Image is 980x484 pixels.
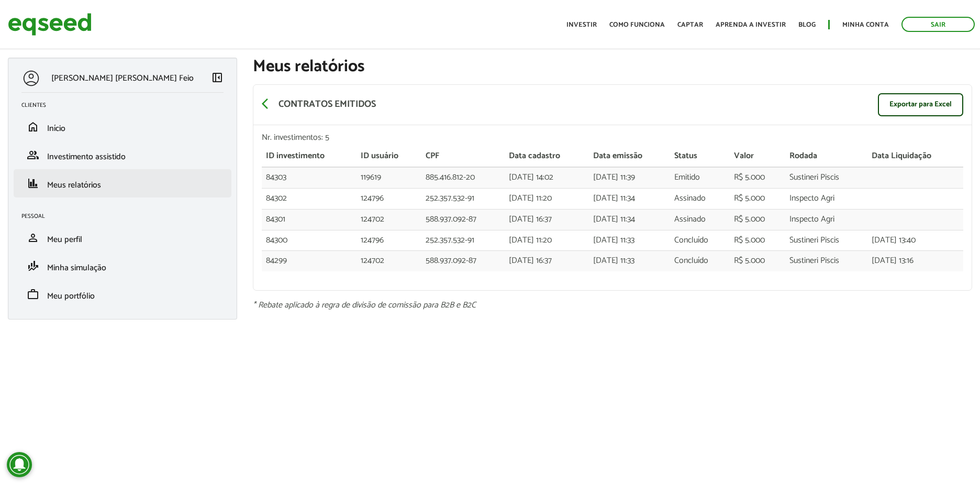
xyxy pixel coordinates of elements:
h2: Clientes [21,102,231,108]
th: Status [670,146,730,167]
td: Assinado [670,188,730,209]
p: Contratos emitidos [279,99,376,111]
img: EqSeed [8,10,92,38]
td: R$ 5.000 [730,251,785,271]
td: [DATE] 13:40 [867,230,963,251]
a: Aprenda a investir [716,21,786,28]
span: group [27,149,39,161]
li: Meus relatórios [14,169,231,197]
a: finance_modeMinha simulação [21,260,224,272]
td: 885.416.812-20 [421,167,505,188]
td: [DATE] 11:33 [589,251,670,271]
td: Inspecto Agri [785,188,867,209]
li: Investimento assistido [14,141,231,169]
a: financeMeus relatórios [21,177,224,190]
h1: Meus relatórios [253,58,972,76]
li: Início [14,113,231,141]
a: homeInício [21,120,224,133]
a: arrow_back_ios [262,97,274,112]
td: Concluído [670,230,730,251]
td: [DATE] 14:02 [505,167,589,188]
span: arrow_back_ios [262,97,274,110]
th: Data cadastro [505,146,589,167]
td: R$ 5.000 [730,167,785,188]
td: 84301 [262,209,357,230]
a: Investir [566,21,597,28]
th: ID usuário [357,146,421,167]
span: Meu portfólio [47,289,95,303]
td: [DATE] 11:34 [589,209,670,230]
td: [DATE] 16:37 [505,209,589,230]
a: groupInvestimento assistido [21,149,224,161]
td: Assinado [670,209,730,230]
span: finance_mode [27,260,39,272]
td: Sustineri Piscis [785,167,867,188]
td: R$ 5.000 [730,209,785,230]
td: 124702 [357,251,421,271]
span: work [27,288,39,301]
th: Rodada [785,146,867,167]
td: Concluído [670,251,730,271]
a: Captar [677,21,703,28]
td: Sustineri Piscis [785,251,867,271]
th: ID investimento [262,146,357,167]
th: Valor [730,146,785,167]
td: 84303 [262,167,357,188]
td: Inspecto Agri [785,209,867,230]
span: finance [27,177,39,190]
span: Meus relatórios [47,178,101,192]
a: Minha conta [842,21,889,28]
td: 252.357.532-91 [421,230,505,251]
span: Minha simulação [47,261,106,275]
a: workMeu portfólio [21,288,224,301]
span: home [27,120,39,133]
td: 124796 [357,188,421,209]
td: 588.937.092-87 [421,209,505,230]
td: [DATE] 11:39 [589,167,670,188]
a: Exportar para Excel [878,93,963,116]
p: [PERSON_NAME] [PERSON_NAME] Feio [51,73,194,83]
span: left_panel_close [211,71,224,84]
td: 588.937.092-87 [421,251,505,271]
td: Sustineri Piscis [785,230,867,251]
td: [DATE] 13:16 [867,251,963,271]
em: * Rebate aplicado à regra de divisão de comissão para B2B e B2C [253,298,476,312]
td: [DATE] 11:34 [589,188,670,209]
td: 84302 [262,188,357,209]
span: person [27,232,39,244]
td: 124796 [357,230,421,251]
li: Meu portfólio [14,280,231,309]
a: personMeu perfil [21,232,224,244]
th: CPF [421,146,505,167]
td: [DATE] 11:33 [589,230,670,251]
td: R$ 5.000 [730,230,785,251]
td: 84300 [262,230,357,251]
li: Minha simulação [14,252,231,280]
a: Como funciona [609,21,665,28]
td: R$ 5.000 [730,188,785,209]
td: 84299 [262,251,357,271]
th: Data Liquidação [867,146,963,167]
td: 124702 [357,209,421,230]
td: [DATE] 11:20 [505,230,589,251]
h2: Pessoal [21,213,231,219]
span: Investimento assistido [47,150,126,164]
a: Sair [901,17,975,32]
td: Emitido [670,167,730,188]
a: Colapsar menu [211,71,224,86]
td: [DATE] 11:20 [505,188,589,209]
span: Meu perfil [47,233,82,247]
td: 252.357.532-91 [421,188,505,209]
td: 119619 [357,167,421,188]
th: Data emissão [589,146,670,167]
li: Meu perfil [14,224,231,252]
td: [DATE] 16:37 [505,251,589,271]
span: Início [47,122,65,136]
a: Blog [798,21,816,28]
div: Nr. investimentos: 5 [262,134,963,142]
